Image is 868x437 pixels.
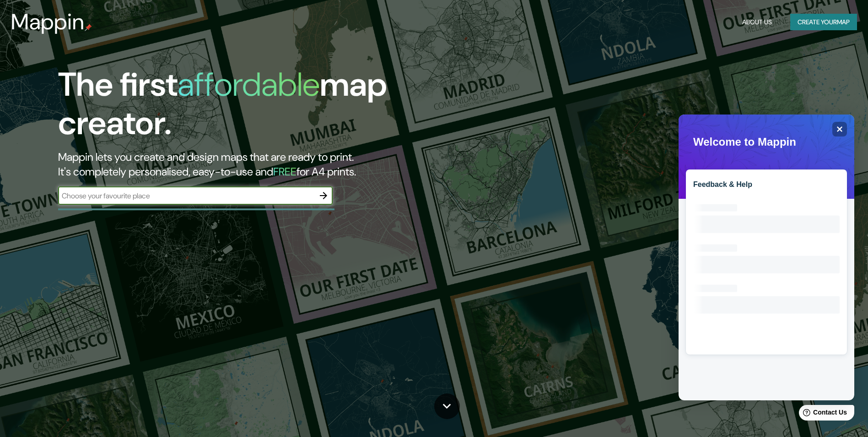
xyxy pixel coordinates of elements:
[679,115,854,400] iframe: Help widget
[787,401,858,427] iframe: Help widget launcher
[11,9,85,35] h3: Mappin
[790,14,857,31] button: Create yourmap
[273,164,297,179] h5: FREE
[85,24,92,31] img: mappin-pin
[58,191,314,201] input: Choose your favourite place
[739,14,776,31] button: About Us
[58,66,492,150] h1: The first map creator.
[58,150,492,179] h2: Mappin lets you create and design maps that are ready to print. It's completely personalised, eas...
[178,63,320,106] h1: affordable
